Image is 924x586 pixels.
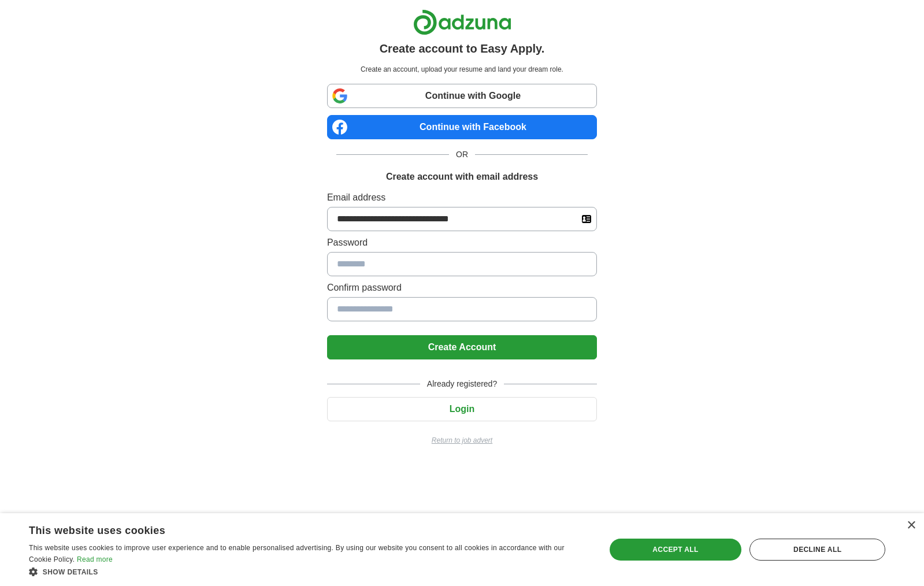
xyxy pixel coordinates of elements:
a: Continue with Facebook [327,115,597,139]
div: Accept all [610,539,742,561]
span: Already registered? [420,378,504,390]
label: Confirm password [327,281,597,295]
div: Show details [29,566,588,577]
span: Show details [43,568,98,576]
p: Create an account, upload your resume and land your dream role. [329,64,595,75]
img: Adzuna logo [413,9,511,35]
div: Close [907,521,915,530]
label: Password [327,236,597,250]
div: Decline all [749,539,885,561]
h1: Create account to Easy Apply. [380,40,545,57]
label: Email address [327,191,597,205]
h1: Create account with email address [386,170,538,184]
a: Login [327,404,597,414]
span: OR [449,149,475,161]
span: This website uses cookies to improve user experience and to enable personalised advertising. By u... [29,544,565,563]
button: Create Account [327,335,597,359]
a: Continue with Google [327,84,597,108]
a: Read more, opens a new window [77,555,113,563]
a: Return to job advert [327,435,597,446]
button: Login [327,397,597,421]
div: This website uses cookies [29,520,559,537]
